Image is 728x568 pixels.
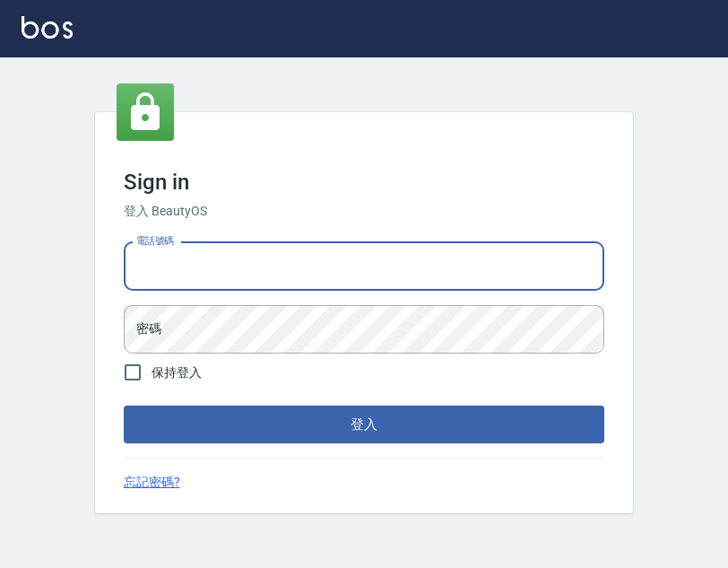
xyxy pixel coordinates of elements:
[152,363,202,382] span: 保持登入
[124,170,604,195] h3: Sign in
[22,16,73,39] img: Logo
[124,473,180,492] a: 忘記密碼?
[136,234,174,248] label: 電話號碼
[124,202,604,221] h6: 登入 BeautyOS
[124,406,604,443] button: 登入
